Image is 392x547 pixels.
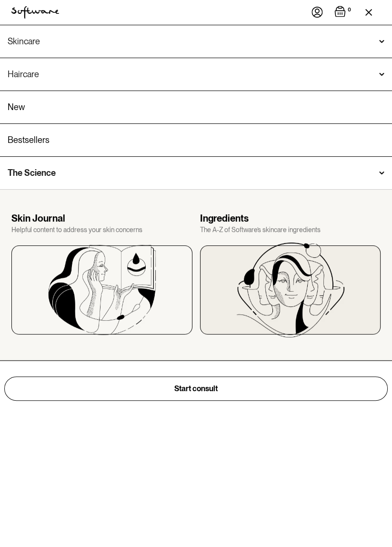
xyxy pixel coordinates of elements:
div: Skin Journal [11,213,192,224]
img: arrow down [379,70,384,79]
div: Skincare [8,37,40,46]
div: Haircare [8,70,39,79]
div: Ingredients [200,213,381,224]
div: The Science [8,168,56,178]
img: arrow down [379,168,384,178]
a: Skin JournalHelpful content to address your skin concerns [11,213,192,334]
a: Start consult [4,376,388,401]
a: home [11,6,59,19]
a: IngredientsThe A-Z of Software’s skincare ingredients [200,213,381,334]
div: Helpful content to address your skin concerns [11,226,192,234]
a: Open empty cart [334,6,353,19]
img: arrow down [379,37,384,46]
img: Software Logo [11,6,59,19]
div: 0 [346,6,353,14]
div: The A-Z of Software’s skincare ingredients [200,226,381,234]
